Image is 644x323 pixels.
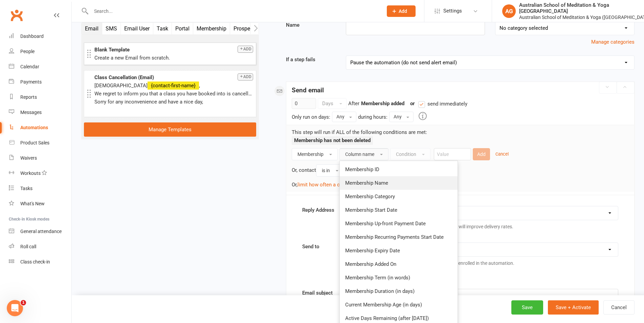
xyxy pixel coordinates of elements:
[281,55,341,64] label: If a step fails
[230,23,295,34] button: Prospect Status Change
[20,259,50,264] div: Class check-in
[82,23,102,34] button: Email
[345,248,400,254] span: Membership Expiry Date
[340,176,458,190] a: Membership Name
[340,217,458,230] a: Membership Up-front Payment Date
[20,49,35,54] div: People
[20,170,41,176] div: Workouts
[9,44,71,59] a: People
[9,196,71,211] a: What's New
[399,8,407,14] span: Add
[345,180,388,186] span: Membership Name
[345,275,410,281] span: Membership Term (in words)
[340,298,458,312] a: Current Membership Age (in days)
[94,54,253,62] div: Create a new Email from scratch.
[20,186,32,191] div: Tasks
[94,90,253,98] p: We regret to inform you that a class you have booked into is cancelled due to insufficient bookin...
[591,38,635,46] button: Manage categories
[20,155,37,161] div: Waivers
[7,300,23,316] iframe: Intercom live chat
[340,271,458,284] a: Membership Term (in words)
[238,73,253,80] button: Add
[316,164,344,177] button: is in
[348,100,359,107] span: After
[9,166,71,181] a: Workouts
[495,152,509,157] small: Cancel
[292,163,629,177] div: Or, contact report
[9,239,71,254] a: Roll call
[297,152,324,157] span: Membership
[9,59,71,74] a: Calendar
[340,163,458,176] a: Membership ID
[20,110,42,115] div: Messages
[20,94,37,100] div: Reports
[20,244,36,249] div: Roll call
[345,234,444,240] span: Membership Recurring Payments Start Date
[322,168,330,173] span: is in
[332,112,356,122] button: Any
[548,300,599,315] button: Save + Activate
[20,229,62,234] div: General attendance
[102,23,121,34] button: SMS
[292,179,629,189] div: Or,
[238,46,253,53] button: Add
[9,254,71,270] a: Class kiosk mode
[9,74,71,90] a: Payments
[340,190,458,203] a: Membership Category
[9,224,71,239] a: General attendance kiosk mode
[94,46,253,54] div: Blank Template
[345,207,397,213] span: Membership Start Date
[121,23,153,34] button: Email User
[345,193,395,200] span: Membership Category
[20,140,49,145] div: Product Sales
[9,105,71,120] a: Messages
[9,181,71,196] a: Tasks
[389,112,414,122] button: Any
[9,151,71,166] a: Waivers
[9,120,71,135] a: Automations
[502,4,516,18] div: AG
[340,257,458,271] a: Membership Added On
[340,284,458,298] a: Membership Duration (in days)
[9,135,71,151] a: Product Sales
[387,5,416,17] button: Add
[193,23,230,34] button: Membership
[511,300,543,315] button: Save
[434,148,471,160] input: Value
[292,128,629,136] p: This step will run if ALL of the following conditions are met:
[339,148,388,160] button: Column name
[292,113,330,121] div: Only run on days:
[94,98,253,106] p: Sorry for any inconvenience and have a nice day,
[21,300,26,305] span: 1
[9,29,71,44] a: Dashboard
[345,152,374,157] span: Column name
[89,6,378,16] input: Search...
[297,181,419,189] button: limit how often a contact can enrol in this automation
[84,122,256,137] a: Manage Templates
[406,99,467,108] div: or
[358,113,387,121] div: during hours:
[281,21,341,29] label: Name
[292,86,324,94] strong: Send email
[94,73,253,82] div: Class Cancellation (Email)
[340,230,458,244] a: Membership Recurring Payments Start Date
[340,203,458,217] a: Membership Start Date
[153,23,172,34] button: Task
[297,243,379,251] label: Send to
[297,206,379,214] label: Reply Address
[8,7,25,24] a: Clubworx
[345,302,422,308] span: Current Membership Age (in days)
[20,33,44,39] div: Dashboard
[9,90,71,105] a: Reports
[292,148,338,160] button: Membership
[361,100,404,107] strong: Membership added
[345,315,429,321] span: Active Days Remaining (after [DATE])
[20,125,48,130] div: Automations
[345,288,415,294] span: Membership Duration (in days)
[340,244,458,257] a: Membership Expiry Date
[294,137,371,143] strong: Membership has not been deleted
[94,82,253,90] p: [DEMOGRAPHIC_DATA] ,
[345,221,426,227] span: Membership Up-front Payment Date
[603,300,635,315] button: Cancel
[345,261,396,267] span: Membership Added On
